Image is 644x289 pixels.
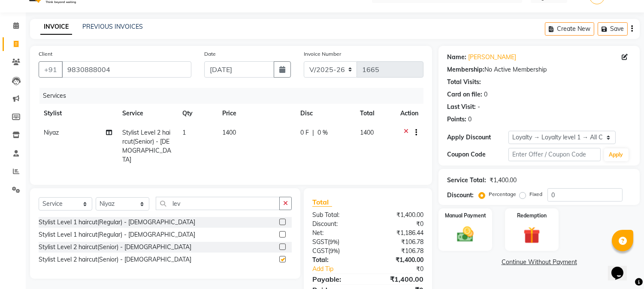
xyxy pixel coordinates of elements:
[447,53,466,62] div: Name:
[117,104,177,123] th: Service
[447,90,482,99] div: Card on file:
[447,150,508,159] div: Coupon Code
[604,148,629,161] button: Apply
[39,243,191,252] div: Stylist Level 2 haircut(Senior) - [DEMOGRAPHIC_DATA]
[447,176,486,185] div: Service Total:
[447,65,631,74] div: No Active Membership
[300,128,309,137] span: 0 F
[489,190,516,198] label: Percentage
[545,22,594,36] button: Create New
[447,102,476,111] div: Last Visit:
[177,104,217,123] th: Qty
[306,238,368,247] div: ( )
[44,129,59,136] span: Niyaz
[217,104,295,123] th: Price
[62,61,191,78] input: Search by Name/Mobile/Email/Code
[468,53,516,62] a: [PERSON_NAME]
[317,128,328,137] span: 0 %
[445,212,486,220] label: Manual Payment
[529,190,542,198] label: Fixed
[295,104,355,123] th: Disc
[306,256,368,265] div: Total:
[452,225,479,244] img: _cash.svg
[156,197,280,210] input: Search or Scan
[39,61,63,78] button: +91
[368,247,430,256] div: ₹106.78
[447,78,481,87] div: Total Visits:
[598,22,628,36] button: Save
[312,247,328,255] span: CGST
[40,19,72,35] a: INVOICE
[330,247,338,254] span: 9%
[355,104,396,123] th: Total
[484,90,487,99] div: 0
[306,220,368,229] div: Discount:
[447,133,508,142] div: Apply Discount
[306,247,368,256] div: ( )
[312,128,314,137] span: |
[440,258,638,267] a: Continue Without Payment
[447,115,466,124] div: Points:
[368,274,430,284] div: ₹1,400.00
[508,148,600,161] input: Enter Offer / Coupon Code
[468,115,472,124] div: 0
[39,230,195,239] div: Stylist Level 1 haircut(Regular) - [DEMOGRAPHIC_DATA]
[182,129,186,136] span: 1
[368,220,430,229] div: ₹0
[478,102,480,111] div: -
[39,50,52,58] label: Client
[447,191,474,200] div: Discount:
[447,65,484,74] div: Membership:
[39,218,195,227] div: Stylist Level 1 haircut(Regular) - [DEMOGRAPHIC_DATA]
[368,238,430,247] div: ₹106.78
[368,229,430,238] div: ₹1,186.44
[304,50,341,58] label: Invoice Number
[330,238,338,245] span: 9%
[82,23,143,30] a: PREVIOUS INVOICES
[306,274,368,284] div: Payable:
[39,88,430,104] div: Services
[490,176,517,185] div: ₹1,400.00
[222,129,236,136] span: 1400
[608,255,635,280] iframe: chat widget
[368,211,430,220] div: ₹1,400.00
[312,198,332,207] span: Total
[378,265,430,274] div: ₹0
[306,229,368,238] div: Net:
[122,129,171,163] span: Stylist Level 2 haircut(Senior) - [DEMOGRAPHIC_DATA]
[368,256,430,265] div: ₹1,400.00
[306,211,368,220] div: Sub Total:
[306,265,378,274] a: Add Tip
[204,50,216,58] label: Date
[360,129,374,136] span: 1400
[517,212,547,220] label: Redemption
[39,255,191,264] div: Stylist Level 2 haircut(Senior) - [DEMOGRAPHIC_DATA]
[518,225,545,246] img: _gift.svg
[312,238,328,246] span: SGST
[39,104,117,123] th: Stylist
[395,104,423,123] th: Action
